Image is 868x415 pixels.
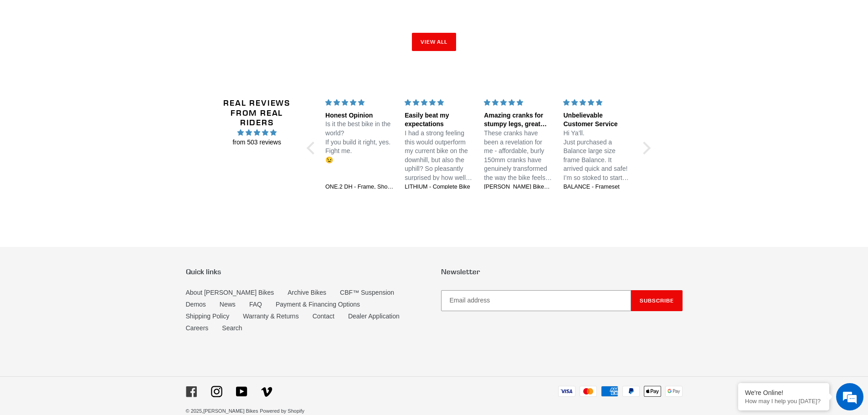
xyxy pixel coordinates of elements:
[243,313,298,320] a: Warranty & Returns
[313,313,334,320] a: Contact
[186,267,427,276] p: Quick links
[484,129,552,183] p: These cranks have been a revelation for me - affordable, burly 150mm cranks have genuinely transf...
[405,111,473,129] div: Easily beat my expectations
[203,408,258,414] a: [PERSON_NAME] Bikes
[563,98,632,108] div: 5 stars
[640,297,674,304] span: Subscribe
[631,290,683,311] button: Subscribe
[249,301,262,308] a: FAQ
[563,183,632,191] a: BALANCE - Frameset
[325,111,394,120] div: Honest Opinion
[276,301,360,308] a: Payment & Financing Options
[745,398,822,405] p: How may I help you today?
[340,289,394,296] a: CBF™ Suspension
[441,267,683,276] p: Newsletter
[325,98,394,108] div: 5 stars
[405,129,473,183] p: I had a strong feeling this would outperform my current bike on the downhill, but also the uphill...
[186,324,209,332] a: Careers
[348,313,400,320] a: Dealer Application
[405,98,473,108] div: 5 stars
[186,301,206,308] a: Demos
[325,183,394,191] a: ONE.2 DH - Frame, Shock + Fork
[260,408,304,414] a: Powered by Shopify
[325,120,394,164] p: Is it the best bike in the world? If you build it right, yes. Fight me. 😉
[563,129,632,183] p: Hi Ya’ll. Just purchased a Balance large size frame Balance. It arrived quick and safe! I’m so st...
[220,301,236,308] a: News
[222,324,242,332] a: Search
[213,98,301,128] h2: Real Reviews from Real Riders
[484,183,552,191] a: [PERSON_NAME] Bikes AM Cranks
[412,33,457,51] a: View all products in the STEALS AND DEALS collection
[563,111,632,129] div: Unbelievable Customer Service
[213,138,301,147] span: from 503 reviews
[441,290,631,311] input: Email address
[288,289,326,296] a: Archive Bikes
[186,313,230,320] a: Shipping Policy
[186,408,258,414] small: © 2025,
[484,98,552,108] div: 5 stars
[186,289,274,296] a: About [PERSON_NAME] Bikes
[484,111,552,129] div: Amazing cranks for stumpy legs, great customer service too
[405,183,473,191] a: LITHIUM - Complete Bike
[213,128,301,138] span: 4.96 stars
[745,389,822,396] div: We're Online!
